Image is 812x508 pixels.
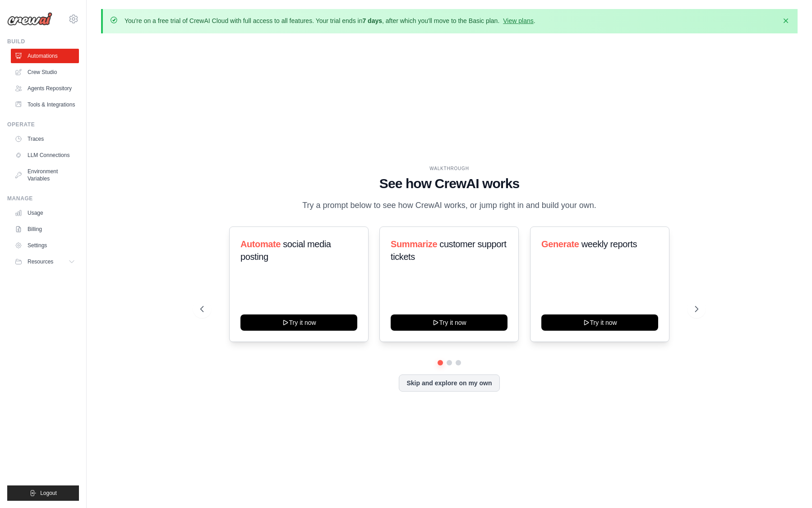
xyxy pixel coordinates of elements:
span: Summarize [391,239,437,249]
img: Logo [7,12,52,26]
span: Automate [240,239,281,249]
button: Skip and explore on my own [399,374,499,392]
a: Environment Variables [11,164,79,186]
span: Generate [541,239,579,249]
h1: See how CrewAI works [200,175,698,192]
div: Operate [7,121,79,128]
div: Manage [7,195,79,202]
strong: 7 days [362,17,382,24]
button: Try it now [541,314,658,331]
p: You're on a free trial of CrewAI Cloud with full access to all features. Your trial ends in , aft... [125,16,535,25]
a: View plans [503,17,533,24]
a: LLM Connections [11,148,79,162]
span: Logout [40,490,57,497]
button: Logout [7,485,79,501]
a: Automations [11,49,79,63]
span: weekly reports [581,239,637,249]
button: Try it now [240,314,357,331]
span: customer support tickets [391,239,506,262]
p: Try a prompt below to see how CrewAI works, or jump right in and build your own. [298,199,601,212]
span: social media posting [240,239,331,262]
a: Crew Studio [11,65,79,79]
a: Settings [11,238,79,253]
a: Traces [11,132,79,146]
button: Try it now [391,314,507,331]
span: Resources [28,258,53,265]
div: WALKTHROUGH [200,165,698,172]
button: Resources [11,254,79,269]
a: Usage [11,206,79,220]
a: Billing [11,222,79,236]
a: Agents Repository [11,81,79,96]
a: Tools & Integrations [11,97,79,112]
div: Build [7,38,79,45]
